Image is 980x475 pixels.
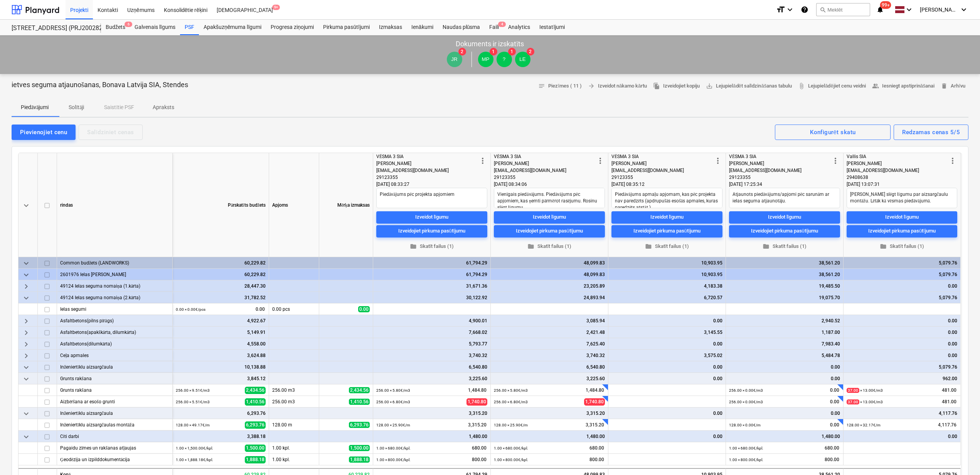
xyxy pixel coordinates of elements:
button: Piezīmes ( 11 ) [535,80,585,92]
div: Izveidojiet pirkuma pasūtījumu [751,227,818,236]
span: Izveidot nākamo kārtu [588,82,647,91]
div: Mārtiņš Pogulis [478,52,493,67]
small: 128.00 × 25.90€ / m [376,423,410,427]
textarea: Vienīgais piedāvājums. Piedāvājums pēc apjomiem, kas ņemti pārmērot rasējumu. Rosinu slēgt līgumu. [494,188,605,208]
span: Piezīmes ( 11 ) [538,82,582,91]
div: 0.00 [611,408,722,419]
div: 0.00 [611,431,722,442]
textarea: Atjaunots piedāvājums/apjomi pēc sarunām ar ielas seguma atjaunotāju. [729,188,840,208]
div: Pirkuma pasūtījumi [318,20,374,35]
textarea: Piedāvājums apmaļu apjomam, kas pēc projekta nav paredzēts (apdrupušās esošās apmales, kuras pare... [611,188,722,208]
span: keyboard_arrow_right [22,317,31,326]
span: more_vert [478,156,487,165]
span: 1,740.80 [584,398,605,406]
span: folder [527,243,534,250]
button: Izveidojiet pirkuma pasūtījumu [611,225,722,237]
div: Iestatījumi [535,20,569,35]
div: 5,149.91 [176,327,266,338]
span: save_alt [706,83,713,89]
div: Izmaksas [374,20,407,35]
div: 7,668.02 [376,327,487,338]
div: 48,099.83 [494,269,605,280]
span: keyboard_arrow_right [22,340,31,349]
span: Skatīt failus (1) [497,242,602,251]
span: [EMAIL_ADDRESS][DOMAIN_NAME] [847,168,919,173]
a: Budžets6 [101,20,130,35]
div: [PERSON_NAME] [611,160,713,167]
span: Skatīt failus (1) [732,242,837,251]
div: 3,225.60 [494,373,605,384]
div: Lāsma Erharde [515,52,530,67]
span: keyboard_arrow_down [22,409,31,418]
div: 49124 Ielas seguma nomaiņa (1.kārta) [60,280,169,291]
div: Grunts rakšana [60,373,169,384]
div: 4,117.76 [847,408,957,419]
p: Apraksts [153,103,174,111]
div: 2,940.52 [729,315,840,327]
span: more_vert [831,156,840,165]
div: Izveidojiet pirkuma pasūtījumu [398,227,466,236]
div: 38,561.20 [729,269,840,280]
div: 4,558.00 [176,338,266,350]
p: ietves seguma atjaunošanas, Bonava Latvija SIA, Stendes [12,80,188,89]
div: 49124 Ielas seguma nomaiņa (2.kārta) [60,292,169,303]
span: notes [538,83,545,89]
div: ? [497,52,512,67]
span: file_copy [653,83,660,89]
button: Izveidojiet pirkuma pasūtījumu [494,225,605,237]
div: 2,421.48 [494,327,605,338]
div: [DATE] 13:07:31 [847,181,957,188]
div: 0.00 [847,315,957,327]
button: Izveidot nākamo kārtu [585,80,650,92]
div: 3,740.32 [376,350,487,361]
div: Ceļa apmales [60,350,169,361]
a: PSF [180,20,199,35]
div: VĒSMA 3 SIA [611,153,713,160]
span: keyboard_arrow_right [22,351,31,360]
div: 0.00 [847,327,957,338]
div: 3,845.12 [176,373,266,384]
div: [DATE] 17:25:34 [729,181,840,188]
button: Izveidot līgumu [847,211,957,223]
div: Mērķa izmaksas [319,153,373,257]
div: Inženiertīklu aizsargčaula [60,361,169,372]
a: Progresa ziņojumi [266,20,318,35]
div: Ielas segumi [60,303,169,315]
div: Pievienojiet cenu [20,127,67,137]
div: 6,293.76 [176,408,266,419]
a: Galvenais līgums [130,20,180,35]
button: Izveidojiet pirkuma pasūtījumu [729,225,840,237]
span: Skatīt failus (1) [615,242,719,251]
span: [EMAIL_ADDRESS][DOMAIN_NAME] [729,168,802,173]
div: 61,794.29 [376,257,487,269]
div: [STREET_ADDRESS] (PRJ2002826) 2601978 [12,24,92,32]
small: 256.00 × 6.80€ / m3 [376,400,410,404]
div: 6,540.80 [494,361,605,373]
div: 3,145.55 [611,327,722,338]
span: attach_file [798,83,805,89]
span: Lejupielādējiet cenu veidni [798,82,865,91]
div: 1.00 kpl. [269,454,319,465]
div: Izveidojiet pirkuma pasūtījumu [633,227,701,236]
span: people_alt [872,83,879,89]
button: Izveidot līgumu [376,211,487,223]
div: Pārskatīts budžets [173,153,269,257]
span: Skatīt failus (1) [379,242,484,251]
button: Izveidojiet pirkuma pasūtījumu [376,225,487,237]
textarea: [PERSON_NAME] slēgt līgumu par aizsargčaulu montāžu. Lētāk kā vēsmas piedāvājumā. [847,188,957,208]
div: Vallis SIA [847,153,948,160]
span: 1,410.56 [245,398,266,406]
span: more_vert [713,156,722,165]
div: 29123355 [494,174,596,181]
span: Izveidojiet kopiju [653,82,700,91]
small: 256.00 × 6.80€ / m3 [494,400,528,404]
a: Analytics [503,20,535,35]
div: 60,229.82 [176,269,266,280]
span: arrow_forward [588,83,595,89]
div: 31,671.36 [376,280,487,292]
span: 9+ [272,5,280,10]
div: 48,099.83 [494,257,605,269]
span: [EMAIL_ADDRESS][DOMAIN_NAME] [376,168,449,173]
div: 29123355 [376,174,478,181]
